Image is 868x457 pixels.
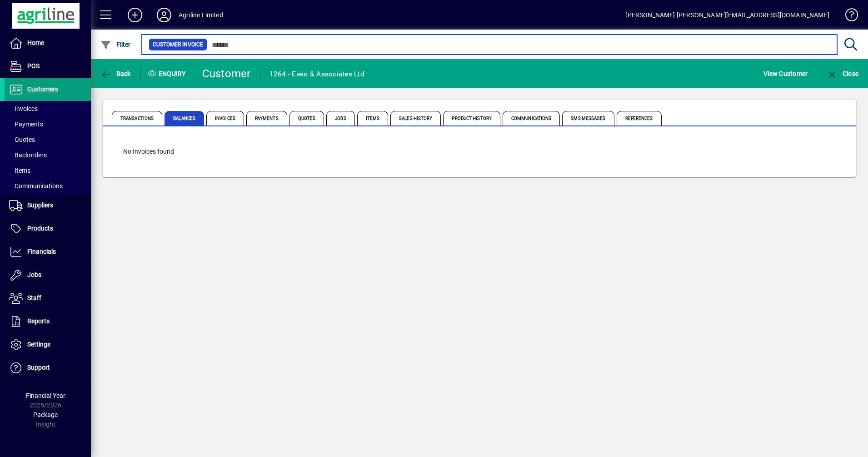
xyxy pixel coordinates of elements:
a: Items [5,163,91,178]
span: Back [100,70,131,77]
span: Staff [27,294,41,301]
span: Support [27,364,50,371]
span: Reports [27,317,50,325]
app-page-header-button: Close enquiry [817,65,868,82]
span: Package [33,411,58,418]
a: Jobs [5,264,91,286]
div: Agriline Limited [179,8,223,22]
a: Suppliers [5,194,91,217]
span: Invoices [206,111,244,126]
span: Suppliers [27,201,53,209]
a: Products [5,217,91,240]
span: Payments [246,111,287,126]
span: Home [27,39,44,46]
button: View Customer [761,65,810,82]
span: Invoices [9,105,38,112]
span: Transactions [112,111,162,126]
span: Items [9,167,30,174]
button: Profile [150,7,179,23]
span: Items [357,111,389,126]
a: POS [5,55,91,78]
span: Close [827,70,858,77]
span: Product History [443,111,500,126]
a: Invoices [5,101,91,116]
a: Payments [5,116,91,132]
span: Payments [9,121,43,128]
a: Settings [5,333,91,356]
span: View Customer [763,66,808,81]
button: Filter [98,36,133,53]
button: Add [120,7,150,23]
span: Jobs [326,111,354,126]
button: Back [98,65,133,82]
span: Customers [27,85,58,93]
a: Reports [5,310,91,333]
span: Balances [165,111,204,126]
a: Communications [5,178,91,194]
span: Communications [503,111,560,126]
button: Close [824,65,861,82]
div: Customer [202,66,251,81]
a: Backorders [5,147,91,163]
span: Financials [27,248,56,255]
div: 1264 - Eieio & Associates Ltd [269,67,364,81]
a: Home [5,32,91,55]
span: Communications [9,182,63,190]
span: Financial Year [26,392,65,399]
span: References [617,111,662,126]
a: Staff [5,287,91,310]
app-page-header-button: Back [91,65,141,82]
div: No Invoices found [114,138,845,166]
span: Filter [100,41,131,48]
span: Quotes [9,136,35,143]
span: Backorders [9,151,47,159]
span: POS [27,62,40,70]
div: [PERSON_NAME] [PERSON_NAME][EMAIL_ADDRESS][DOMAIN_NAME] [625,8,829,22]
a: Quotes [5,132,91,147]
span: Quotes [289,111,324,126]
span: SMS Messages [562,111,614,126]
span: Jobs [27,271,41,278]
span: Sales History [390,111,441,126]
a: Financials [5,241,91,263]
a: Knowledge Base [838,2,857,31]
span: Products [27,225,53,232]
span: Settings [27,341,50,348]
span: Customer Invoice [153,40,203,49]
a: Support [5,357,91,379]
div: Enquiry [141,66,195,81]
